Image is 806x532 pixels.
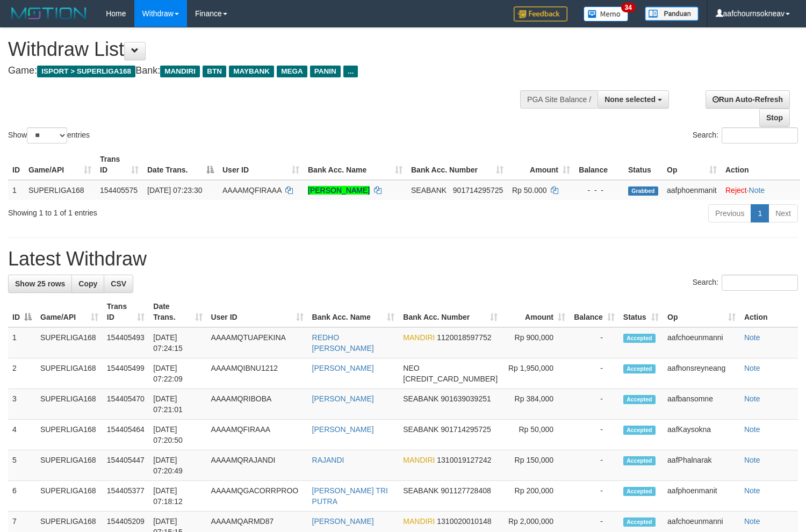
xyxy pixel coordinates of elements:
td: SUPERLIGA168 [36,450,103,481]
span: Accepted [623,334,656,343]
td: Rp 1,950,000 [502,358,570,389]
th: Game/API: activate to sort column ascending [24,149,96,180]
td: AAAAMQRAJANDI [207,450,308,481]
th: Action [721,149,800,180]
span: SEABANK [403,486,438,495]
td: - [570,450,619,481]
a: [PERSON_NAME] TRI PUTRA [312,486,388,506]
a: [PERSON_NAME] [312,517,374,526]
td: 4 [8,420,36,450]
td: 6 [8,481,36,512]
h1: Latest Withdraw [8,248,798,270]
span: MEGA [277,66,307,77]
span: SEABANK [403,425,438,434]
td: - [570,327,619,358]
td: - [570,358,619,389]
span: MANDIRI [403,456,435,464]
a: Note [744,364,760,372]
a: Next [768,204,798,222]
td: aafhonsreyneang [663,358,740,389]
a: Run Auto-Refresh [706,90,790,109]
span: Accepted [623,487,656,496]
td: 1 [8,327,36,358]
span: Copy 901714295725 to clipboard [441,425,491,434]
a: Show 25 rows [8,275,72,293]
th: Op: activate to sort column ascending [663,297,740,327]
a: RAJANDI [312,456,344,464]
label: Show entries [8,127,90,143]
h1: Withdraw List [8,39,527,60]
td: aafbansomne [663,389,740,420]
th: User ID: activate to sort column ascending [218,149,304,180]
span: Copy 901714295725 to clipboard [453,186,503,195]
td: 154405447 [103,450,149,481]
div: PGA Site Balance / [520,90,598,109]
td: Rp 50,000 [502,420,570,450]
span: MANDIRI [403,333,435,342]
span: Accepted [623,395,656,404]
th: Status [624,149,663,180]
th: Amount: activate to sort column ascending [502,297,570,327]
td: SUPERLIGA168 [24,180,96,200]
span: 154405575 [100,186,138,195]
a: REDHO [PERSON_NAME] [312,333,374,353]
td: aafphoenmanit [663,481,740,512]
th: Bank Acc. Name: activate to sort column ascending [304,149,407,180]
span: NEO [403,364,419,372]
a: Reject [725,186,747,195]
a: Previous [708,204,751,222]
a: Note [744,333,760,342]
th: Bank Acc. Number: activate to sort column ascending [407,149,508,180]
td: [DATE] 07:24:15 [149,327,206,358]
td: [DATE] 07:18:12 [149,481,206,512]
td: 154405377 [103,481,149,512]
td: Rp 200,000 [502,481,570,512]
select: Showentries [27,127,67,143]
a: CSV [104,275,133,293]
a: 1 [751,204,769,222]
td: 1 [8,180,24,200]
th: ID [8,149,24,180]
th: Action [740,297,798,327]
span: Rp 50.000 [512,186,547,195]
td: AAAAMQTUAPEKINA [207,327,308,358]
a: [PERSON_NAME] [312,425,374,434]
a: [PERSON_NAME] [312,364,374,372]
span: MANDIRI [160,66,200,77]
td: SUPERLIGA168 [36,420,103,450]
td: 5 [8,450,36,481]
a: Note [744,486,760,495]
th: Date Trans.: activate to sort column descending [143,149,218,180]
span: MANDIRI [403,517,435,526]
td: SUPERLIGA168 [36,358,103,389]
td: - [570,420,619,450]
label: Search: [693,275,798,291]
td: SUPERLIGA168 [36,327,103,358]
th: Trans ID: activate to sort column ascending [96,149,143,180]
td: SUPERLIGA168 [36,389,103,420]
span: AAAAMQFIRAAA [222,186,282,195]
td: 154405499 [103,358,149,389]
th: User ID: activate to sort column ascending [207,297,308,327]
div: - - - [579,185,620,196]
td: Rp 900,000 [502,327,570,358]
td: 154405464 [103,420,149,450]
span: PANIN [310,66,341,77]
td: - [570,389,619,420]
th: Amount: activate to sort column ascending [508,149,574,180]
span: ISPORT > SUPERLIGA168 [37,66,135,77]
td: Rp 150,000 [502,450,570,481]
span: 34 [621,3,636,12]
th: Status: activate to sort column ascending [619,297,663,327]
td: [DATE] 07:20:50 [149,420,206,450]
img: Button%20Memo.svg [584,6,629,21]
td: 3 [8,389,36,420]
span: Copy 1120018597752 to clipboard [437,333,491,342]
td: aafchoeunmanni [663,327,740,358]
td: SUPERLIGA168 [36,481,103,512]
th: Game/API: activate to sort column ascending [36,297,103,327]
td: 2 [8,358,36,389]
a: Stop [759,109,790,127]
td: AAAAMQIBNU1212 [207,358,308,389]
span: Copy 901639039251 to clipboard [441,394,491,403]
